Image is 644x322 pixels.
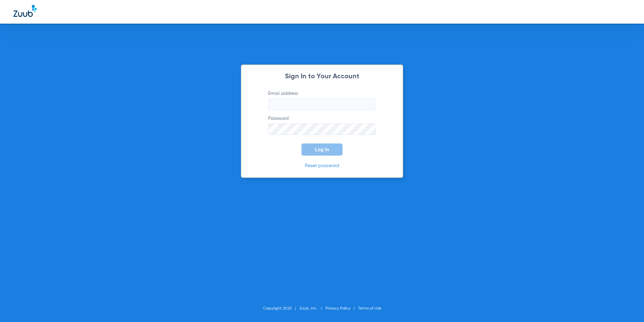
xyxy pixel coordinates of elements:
iframe: Chat Widget [610,290,644,322]
span: Log In [315,147,329,152]
img: Zuub Logo [13,5,37,17]
a: Terms of Use [358,306,381,311]
li: Copyright 2025 [263,305,299,312]
a: Privacy Policy [325,306,350,311]
label: Email address [268,90,376,110]
input: Email address [268,99,376,110]
input: Password [268,124,376,135]
a: Reset password [305,163,339,168]
button: Log In [301,143,343,156]
label: Password [268,115,376,135]
li: Zuub, Inc. [299,305,325,312]
h2: Sign In to Your Account [258,73,386,80]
